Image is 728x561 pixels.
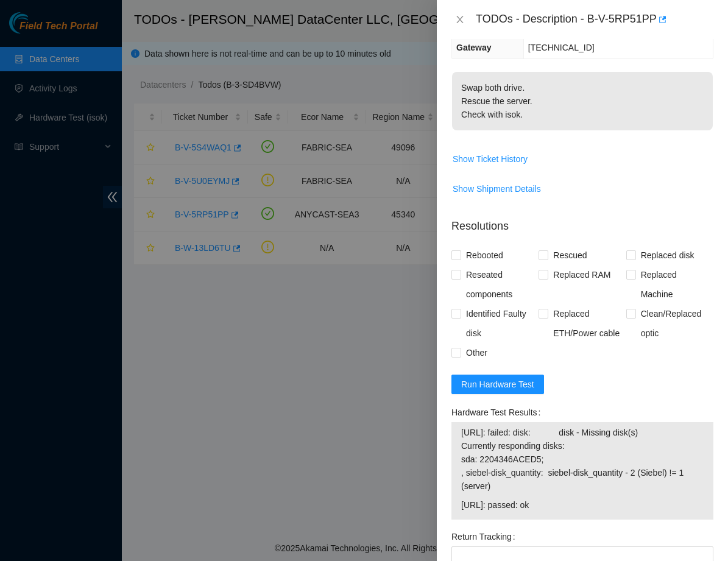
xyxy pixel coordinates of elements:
[455,15,465,24] span: close
[451,527,520,546] label: Return Tracking
[461,498,704,512] span: [URL]: passed: ok
[548,304,626,343] span: Replaced ETH/Power cable
[451,375,544,394] button: Run Hardware Test
[451,208,713,235] p: Resolutions
[636,265,713,304] span: Replaced Machine
[453,152,528,166] span: Show Ticket History
[548,245,592,265] span: Rescued
[548,265,615,284] span: Replaced RAM
[461,304,539,343] span: Identified Faulty disk
[461,378,534,391] span: Run Hardware Test
[461,343,492,362] span: Other
[636,304,713,343] span: Clean/Replaced optic
[452,72,713,130] p: Swap both drive. Rescue the server. Check with isok.
[451,14,468,26] button: Close
[461,426,704,493] span: [URL]: failed: disk: disk - Missing disk(s) Currently responding disks: sda: 2204346ACED5; , sieb...
[636,245,699,265] span: Replaced disk
[451,403,545,422] label: Hardware Test Results
[456,43,492,52] span: Gateway
[452,179,542,199] button: Show Shipment Details
[476,10,713,29] div: TODOs - Description - B-V-5RP51PP
[461,245,508,265] span: Rebooted
[453,182,541,196] span: Show Shipment Details
[452,149,528,169] button: Show Ticket History
[528,43,595,52] span: [TECHNICAL_ID]
[461,265,539,304] span: Reseated components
